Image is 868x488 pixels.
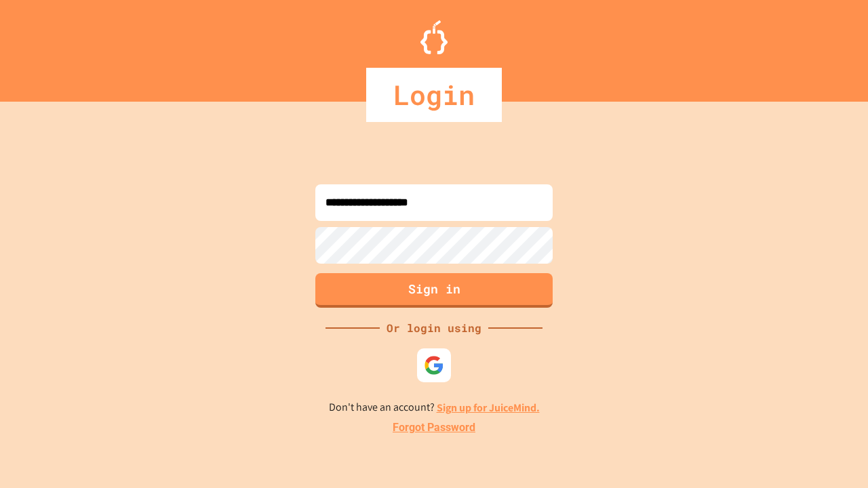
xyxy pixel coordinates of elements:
a: Forgot Password [393,420,475,436]
img: google-icon.svg [424,355,444,375]
p: Don't have an account? [329,399,540,416]
iframe: chat widget [811,434,854,474]
a: Sign up for JuiceMind. [437,401,540,415]
button: Sign in [315,273,553,308]
iframe: chat widget [755,375,854,432]
img: Logo.svg [420,20,448,54]
div: Login [366,68,502,122]
div: Or login using [380,320,488,336]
